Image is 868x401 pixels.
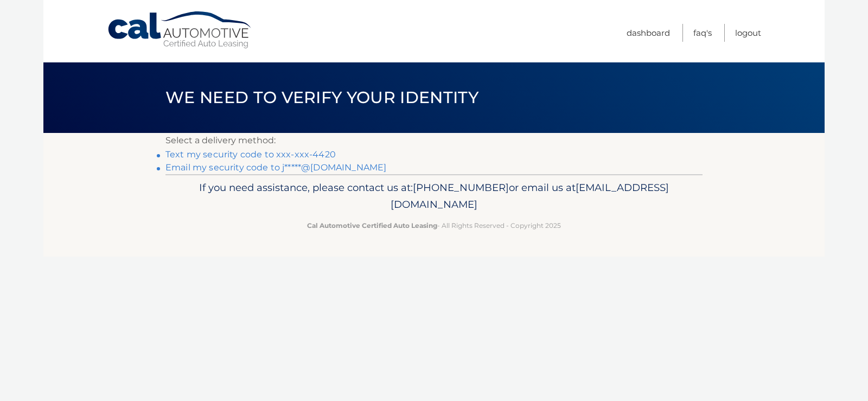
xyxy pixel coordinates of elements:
[165,149,336,160] a: Text my security code to xxx-xxx-4420
[627,24,670,42] a: Dashboard
[107,11,253,49] a: Cal Automotive
[173,179,695,214] p: If you need assistance, please contact us at: or email us at
[307,221,437,230] strong: Cal Automotive Certified Auto Leasing
[173,220,695,231] p: - All Rights Reserved - Copyright 2025
[165,162,386,173] a: Email my security code to j*****@[DOMAIN_NAME]
[693,24,712,42] a: FAQ's
[413,181,509,194] span: [PHONE_NUMBER]
[165,87,478,107] span: We need to verify your identity
[165,133,703,148] p: Select a delivery method:
[735,24,761,42] a: Logout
